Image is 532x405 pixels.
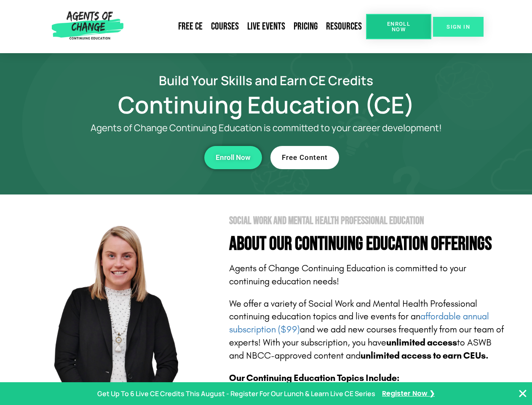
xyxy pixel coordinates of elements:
a: Register Now ❯ [382,388,435,400]
a: SIGN IN [433,17,484,37]
button: Close Banner [518,389,528,399]
h1: Continuing Education (CE) [26,95,506,114]
a: Pricing [289,17,322,36]
span: SIGN IN [446,24,470,30]
span: Free Content [282,154,328,161]
span: Enroll Now [216,154,251,161]
a: Courses [207,17,243,36]
h4: About Our Continuing Education Offerings [229,235,506,254]
a: Enroll Now [366,14,431,39]
a: Free Content [270,146,339,169]
b: Our Continuing Education Topics Include: [229,373,399,383]
h2: Social Work and Mental Health Professional Education [229,216,506,226]
a: Live Events [243,17,289,36]
span: Enroll Now [380,21,418,32]
nav: Menu [127,17,366,36]
h2: Build Your Skills and Earn CE Credits [26,74,506,86]
a: Free CE [174,17,207,36]
a: Resources [322,17,366,36]
b: unlimited access to earn CEUs. [361,350,489,361]
p: We offer a variety of Social Work and Mental Health Professional continuing education topics and ... [229,297,506,362]
p: Get Up To 6 Live CE Credits This August - Register For Our Lunch & Learn Live CE Series [97,388,375,400]
span: Agents of Change Continuing Education is committed to your continuing education needs! [229,263,466,287]
b: unlimited access [386,337,457,348]
p: Agents of Change Continuing Education is committed to your career development! [60,123,473,133]
a: Enroll Now [204,146,262,169]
